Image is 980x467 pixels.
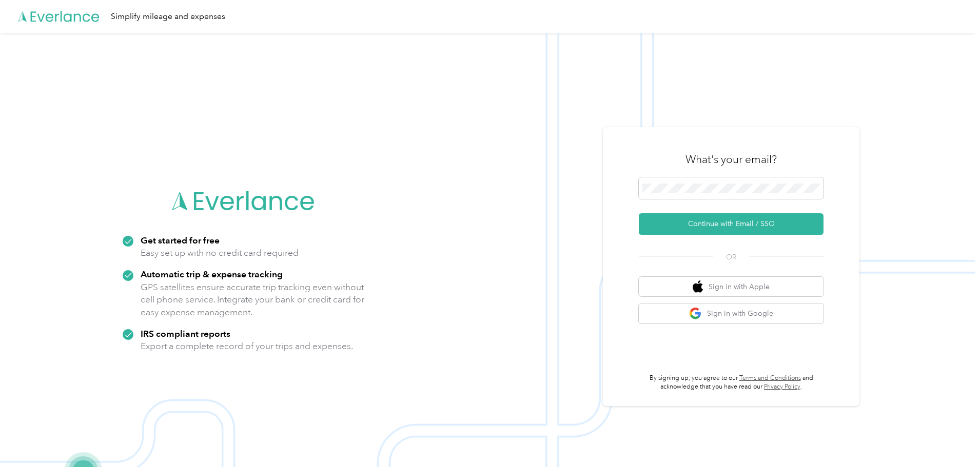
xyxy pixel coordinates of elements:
[141,269,283,279] strong: Automatic trip & expense tracking
[141,340,353,353] p: Export a complete record of your trips and expenses.
[639,213,824,235] button: Continue with Email / SSO
[693,280,703,293] img: apple logo
[764,383,800,391] a: Privacy Policy
[639,303,824,323] button: google logoSign in with Google
[111,10,225,23] div: Simplify mileage and expenses
[713,252,749,262] span: OR
[639,277,824,297] button: apple logoSign in with Apple
[141,328,230,339] strong: IRS compliant reports
[141,235,220,246] strong: Get started for free
[141,247,299,259] p: Easy set up with no credit card required
[685,152,777,167] h3: What's your email?
[689,307,702,320] img: google logo
[639,374,824,392] p: By signing up, you agree to our and acknowledge that you have read our .
[739,374,801,382] a: Terms and Conditions
[141,281,365,319] p: GPS satellites ensure accurate trip tracking even without cell phone service. Integrate your bank...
